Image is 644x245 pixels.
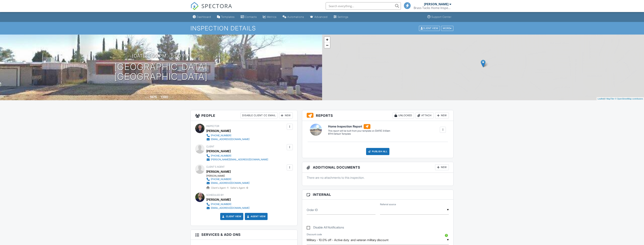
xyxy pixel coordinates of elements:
[302,162,454,173] h3: Additional Documents
[206,137,250,141] a: [EMAIL_ADDRESS][DOMAIN_NAME]
[326,2,401,10] input: Search everything...
[424,2,448,6] div: [PERSON_NAME]
[211,138,250,141] div: [EMAIL_ADDRESS][DOMAIN_NAME]
[307,226,344,230] label: Disable All Notifications
[366,148,390,155] div: Publish All
[324,37,330,42] a: Zoom in
[206,145,214,148] span: Client
[240,112,278,118] div: Disable Client CC Email
[161,95,168,99] div: 1390
[328,132,390,136] div: BTHI Default Template
[190,5,232,13] a: SPECTORA
[221,15,235,18] div: Templates
[419,27,441,29] a: Client View
[302,110,454,121] h3: Reports
[307,208,318,212] label: Order ID
[211,178,231,181] div: [PHONE_NUMBER]
[604,98,614,100] a: © MapTiler
[206,181,250,185] a: [EMAIL_ADDRESS][DOMAIN_NAME]
[279,112,293,118] div: New
[239,14,258,20] a: Contacts
[190,25,454,32] h1: Inspection Details
[211,203,231,206] div: [PHONE_NUMBER]
[598,98,604,100] a: Leaflet
[206,177,250,181] a: [PHONE_NUMBER]
[191,230,297,240] h3: Services & Add ons
[230,186,248,189] span: Seller's Agent -
[431,15,451,18] div: Support Center
[201,2,232,10] span: SPECTORA
[150,95,157,99] div: 1975
[206,134,250,137] a: [PHONE_NUMBER]
[307,233,322,236] label: Discount code
[145,96,149,99] span: Built
[281,14,306,20] a: Automations (Basic)
[245,15,257,18] div: Contacts
[435,112,449,118] div: New
[597,97,644,100] div: |
[206,174,253,177] div: [PERSON_NAME]
[206,206,250,210] a: [EMAIL_ADDRESS][DOMAIN_NAME]
[426,14,453,20] a: Support Center
[211,182,250,185] div: [EMAIL_ADDRESS][DOMAIN_NAME]
[191,110,297,121] h3: People
[215,14,236,20] a: Templates
[261,14,278,20] a: Metrics
[206,154,268,158] a: [PHONE_NUMBER]
[221,215,241,218] a: Client View
[114,62,208,82] h1: [GEOGRAPHIC_DATA] [GEOGRAPHIC_DATA]
[206,158,268,161] a: [PERSON_NAME][EMAIL_ADDRESS][DOMAIN_NAME]
[206,148,231,154] div: [PERSON_NAME]
[328,124,390,129] h6: Home Inspection Report
[206,202,250,206] a: [PHONE_NUMBER]
[328,129,390,132] div: This report will be built from your template on [DATE] 3:00am
[206,128,231,134] div: [PERSON_NAME]
[132,53,190,58] h3: [DATE] 1:00 pm - 5:00 pm
[211,207,250,210] div: [EMAIL_ADDRESS][DOMAIN_NAME]
[416,112,434,118] div: Attach
[324,42,330,48] a: Zoom out
[307,176,449,180] p: There are no attachments to this inspection.
[197,15,211,18] div: Dashboard
[414,6,451,10] div: Brass Tacks Home Inspections
[338,15,348,18] div: Settings
[211,186,229,189] span: Client's Agent -
[393,112,414,118] div: Unlocked
[169,96,174,99] span: sq. ft.
[227,186,228,189] strong: 1
[211,154,231,157] div: [PHONE_NUMBER]
[190,2,199,10] img: The Best Home Inspection Software - Spectora
[380,203,396,206] label: Referral source
[211,158,268,161] div: [PERSON_NAME][EMAIL_ADDRESS][DOMAIN_NAME]
[309,14,329,20] a: Advanced
[206,169,231,174] a: [PERSON_NAME]
[211,134,231,137] div: [PHONE_NUMBER]
[206,165,225,168] span: Client's Agent
[191,14,212,20] a: Dashboard
[435,164,449,170] div: New
[247,186,248,189] strong: 0
[267,15,277,18] div: Metrics
[287,15,304,18] div: Automations
[246,215,265,218] a: Agent View
[206,125,219,127] span: Inspector
[332,14,350,20] a: Settings
[314,15,328,18] div: Advanced
[615,98,643,100] a: © OpenStreetMap contributors
[419,26,440,31] div: Client View
[441,26,453,31] div: More
[302,190,454,200] h3: Internal
[206,197,231,202] div: [PERSON_NAME]
[206,194,224,196] span: Scheduled By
